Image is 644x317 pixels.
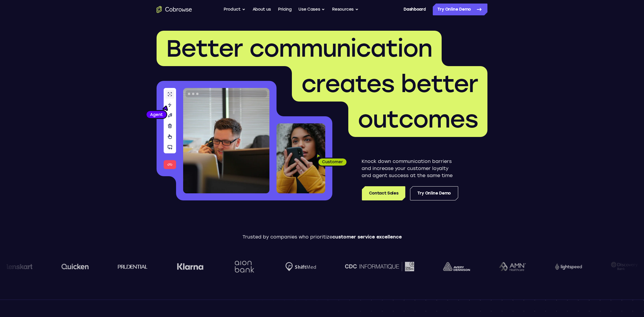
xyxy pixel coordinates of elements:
img: A customer support agent talking on the phone [183,88,269,193]
button: Resources [332,4,359,15]
button: Product [224,4,245,15]
a: Go to the home page [157,6,192,13]
img: Klarna [168,263,195,270]
button: Use Cases [298,4,325,15]
span: outcomes [358,105,478,133]
img: avery-dennison [435,262,462,271]
span: customer service excellence [332,234,402,240]
img: Lightspeed [547,263,573,269]
p: Knock down communication barriers and increase your customer loyalty and agent success at the sam... [362,158,458,179]
img: AMN Healthcare [491,262,518,271]
img: quicken [53,262,81,271]
img: Aion Bank [224,255,248,279]
a: Dashboard [404,4,426,15]
img: Shiftmed [277,262,308,271]
img: A customer holding their phone [277,123,325,193]
a: About us [253,4,271,15]
span: Better communication [166,34,432,63]
span: creates better [301,70,478,98]
img: prudential [110,264,139,269]
a: Pricing [278,4,292,15]
a: Try Online Demo [433,4,487,15]
a: Try Online Demo [410,186,458,200]
a: Contact Sales [362,186,405,200]
img: CDC Informatique [337,262,406,271]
